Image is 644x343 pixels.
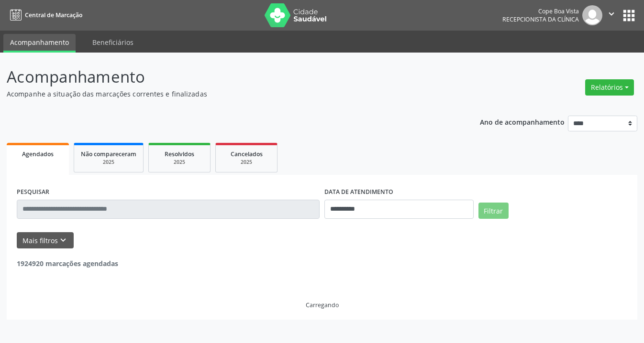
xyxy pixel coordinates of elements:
[7,65,448,89] p: Acompanhamento
[81,159,136,166] div: 2025
[582,5,602,25] img: img
[231,150,263,158] span: Cancelados
[606,9,617,19] i: 
[324,185,393,200] label: DATA DE ATENDIMENTO
[25,11,82,19] span: Central de Marcação
[7,7,82,23] a: Central de Marcação
[478,203,509,219] button: Filtrar
[17,259,118,268] strong: 1924920 marcações agendadas
[602,5,621,25] button: 
[502,15,579,23] span: Recepcionista da clínica
[17,232,74,249] button: Mais filtroskeyboard_arrow_down
[58,235,68,246] i: keyboard_arrow_down
[7,89,448,99] p: Acompanhe a situação das marcações correntes e finalizadas
[222,159,270,166] div: 2025
[165,150,194,158] span: Resolvidos
[585,79,634,96] button: Relatórios
[306,301,339,309] div: Carregando
[3,34,76,53] a: Acompanhamento
[480,116,565,128] p: Ano de acompanhamento
[621,7,637,24] button: apps
[81,150,136,158] span: Não compareceram
[86,34,140,51] a: Beneficiários
[502,7,579,15] div: Cope Boa Vista
[22,150,54,158] span: Agendados
[17,185,49,200] label: PESQUISAR
[155,159,203,166] div: 2025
